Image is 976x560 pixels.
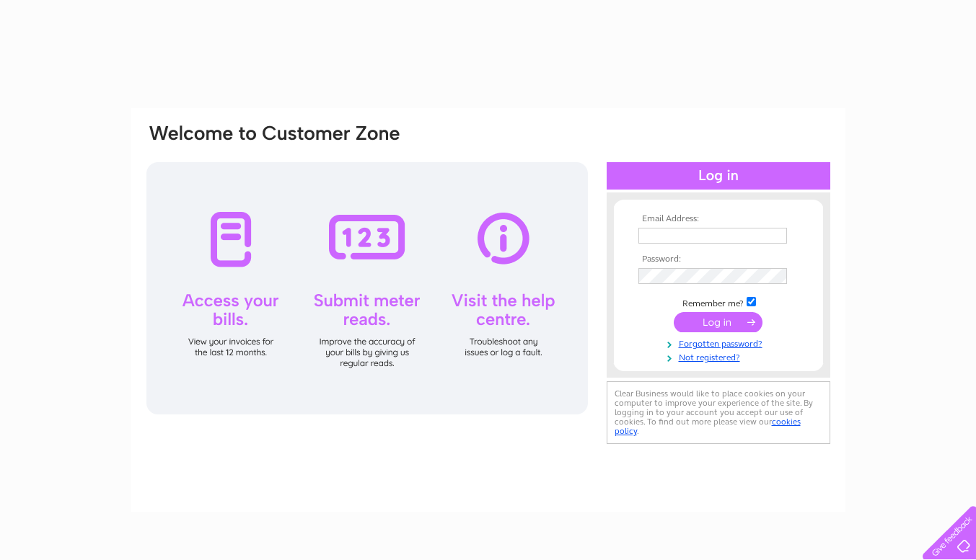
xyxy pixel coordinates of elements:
td: Remember me? [635,295,802,309]
input: Submit [674,312,762,332]
th: Password: [635,254,802,265]
div: Clear Business would like to place cookies on your computer to improve your experience of the sit... [607,381,830,444]
a: Forgotten password? [638,336,802,350]
a: cookies policy [615,417,801,436]
th: Email Address: [635,214,802,224]
a: Not registered? [638,350,802,363]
